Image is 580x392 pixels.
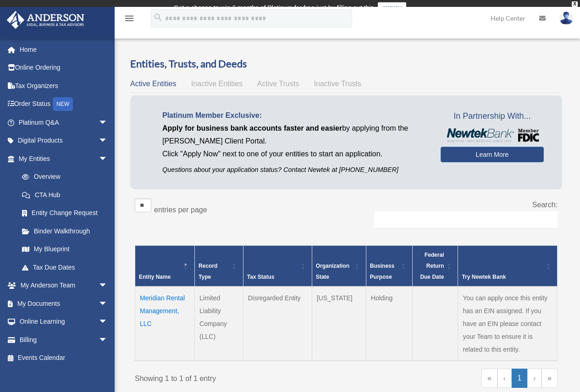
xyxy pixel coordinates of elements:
[195,287,243,361] td: Limited Liability Company (LLC)
[247,274,275,280] span: Tax Status
[99,113,117,132] span: arrow_drop_down
[162,109,427,122] p: Platinum Member Exclusive:
[441,147,544,162] a: Learn More
[191,80,243,88] span: Inactive Entities
[135,369,339,385] div: Showing 1 to 1 of 1 entry
[99,276,117,295] span: arrow_drop_down
[13,222,117,240] a: Binder Walkthrough
[154,206,207,214] label: entries per page
[13,168,112,186] a: Overview
[6,276,122,295] a: My Anderson Teamarrow_drop_down
[413,245,458,287] th: Federal Return Due Date: Activate to sort
[99,313,117,331] span: arrow_drop_down
[6,349,122,367] a: Events Calendar
[13,258,117,276] a: Tax Due Dates
[481,369,497,388] a: First
[130,57,562,71] h3: Entities, Trusts, and Deeds
[312,245,366,287] th: Organization State: Activate to sort
[139,274,171,280] span: Entity Name
[445,128,539,142] img: NewtekBankLogoSM.png
[6,294,122,313] a: My Documentsarrow_drop_down
[370,263,394,280] span: Business Purpose
[441,109,544,124] span: In Partnership With...
[6,113,122,132] a: Platinum Q&Aarrow_drop_down
[153,12,163,22] i: search
[243,287,312,361] td: Disregarded Entity
[99,149,117,168] span: arrow_drop_down
[174,2,374,13] div: Get a chance to win 6 months of Platinum for free just by filling out this
[13,186,117,204] a: CTA Hub
[314,80,361,88] span: Inactive Trusts
[6,132,122,150] a: Digital Productsarrow_drop_down
[99,331,117,349] span: arrow_drop_down
[135,245,195,287] th: Entity Name: Activate to invert sorting
[124,13,135,24] i: menu
[13,204,117,222] a: Entity Change Request
[6,313,122,331] a: Online Learningarrow_drop_down
[366,287,413,361] td: Holding
[162,122,427,148] p: by applying from the [PERSON_NAME] Client Portal.
[243,245,312,287] th: Tax Status: Activate to sort
[458,245,558,287] th: Try Newtek Bank : Activate to sort
[99,132,117,150] span: arrow_drop_down
[135,287,195,361] td: Meridian Rental Management, LLC
[6,77,122,95] a: Tax Organizers
[312,287,366,361] td: [US_STATE]
[559,11,573,25] img: User Pic
[316,263,349,280] span: Organization State
[420,252,444,280] span: Federal Return Due Date
[195,245,243,287] th: Record Type: Activate to sort
[199,263,217,280] span: Record Type
[4,11,87,29] img: Anderson Advisors Platinum Portal
[99,294,117,313] span: arrow_drop_down
[130,80,176,88] span: Active Entities
[162,164,427,176] p: Questions about your application status? Contact Newtek at [PHONE_NUMBER]
[458,287,558,361] td: You can apply once this entity has an EIN assigned. If you have an EIN please contact your Team t...
[13,240,117,259] a: My Blueprint
[53,97,73,111] div: NEW
[124,16,135,24] a: menu
[6,331,122,349] a: Billingarrow_drop_down
[162,124,342,132] span: Apply for business bank accounts faster and easier
[6,149,117,168] a: My Entitiesarrow_drop_down
[462,271,543,282] div: Try Newtek Bank
[6,59,122,77] a: Online Ordering
[366,245,413,287] th: Business Purpose: Activate to sort
[572,1,578,7] div: close
[162,148,427,160] p: Click "Apply Now" next to one of your entities to start an application.
[257,80,299,88] span: Active Trusts
[6,40,122,59] a: Home
[532,201,558,209] label: Search:
[6,95,122,114] a: Order StatusNEW
[378,2,406,13] a: survey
